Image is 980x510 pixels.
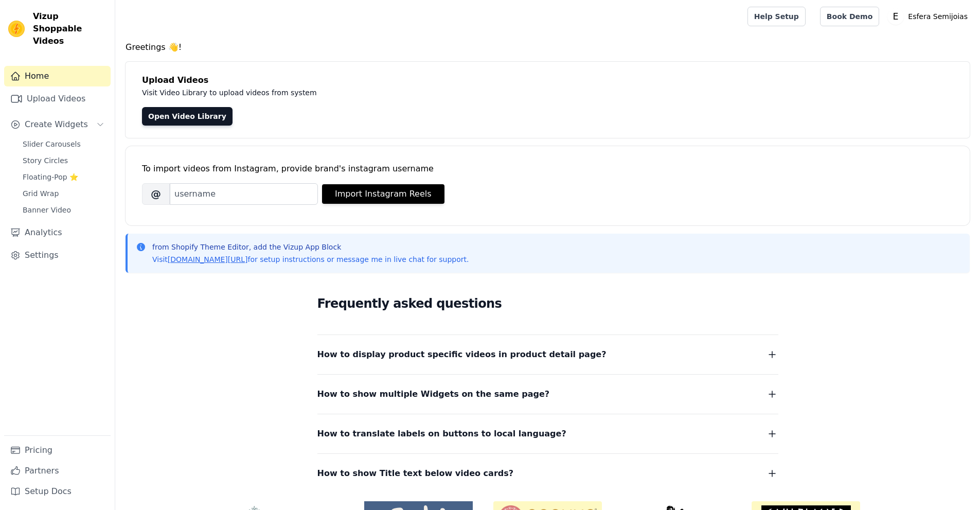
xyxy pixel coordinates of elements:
[4,222,111,243] a: Analytics
[4,461,111,481] a: Partners
[126,41,970,54] h4: Greetings 👋!
[142,163,953,175] div: To import videos from Instagram, provide brand's instagram username
[23,139,81,149] span: Slider Carousels
[317,387,550,401] span: How to show multiple Widgets on the same page?
[4,245,111,266] a: Settings
[893,11,899,22] text: E
[142,183,170,205] span: @
[23,188,59,199] span: Grid Wrap
[322,184,444,204] button: Import Instagram Reels
[747,7,806,26] a: Help Setup
[142,74,953,86] h4: Upload Videos
[317,466,514,481] span: How to show Title text below video cards?
[4,66,111,86] a: Home
[4,440,111,461] a: Pricing
[904,7,972,26] p: Esfera Semijoias
[4,114,111,135] button: Create Widgets
[25,118,88,131] span: Create Widgets
[820,7,879,26] a: Book Demo
[142,107,233,126] a: Open Video Library
[887,7,972,26] button: E Esfera Semijoias
[23,205,71,215] span: Banner Video
[23,172,78,182] span: Floating-Pop ⭐
[4,89,111,109] a: Upload Videos
[16,153,111,168] a: Story Circles
[317,466,778,481] button: How to show Title text below video cards?
[317,427,566,441] span: How to translate labels on buttons to local language?
[16,137,111,151] a: Slider Carousels
[317,387,778,401] button: How to show multiple Widgets on the same page?
[168,255,248,263] a: [DOMAIN_NAME][URL]
[16,186,111,201] a: Grid Wrap
[33,10,106,47] span: Vizup Shoppable Videos
[317,293,778,314] h2: Frequently asked questions
[23,155,68,166] span: Story Circles
[317,347,778,362] button: How to display product specific videos in product detail page?
[8,21,25,37] img: Vizup
[170,183,318,205] input: username
[16,170,111,184] a: Floating-Pop ⭐
[142,86,603,99] p: Visit Video Library to upload videos from system
[152,254,469,265] p: Visit for setup instructions or message me in live chat for support.
[4,481,111,502] a: Setup Docs
[152,242,469,252] p: from Shopify Theme Editor, add the Vizup App Block
[317,347,607,362] span: How to display product specific videos in product detail page?
[16,203,111,217] a: Banner Video
[317,427,778,441] button: How to translate labels on buttons to local language?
